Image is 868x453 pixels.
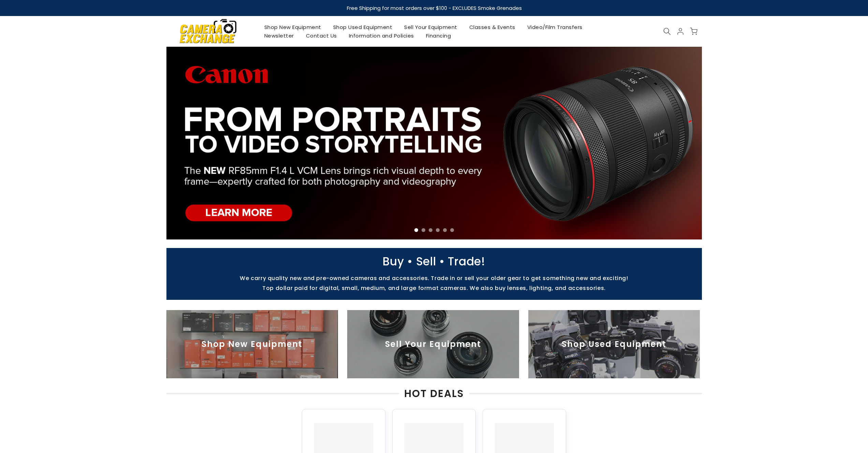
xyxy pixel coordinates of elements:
[258,23,327,31] a: Shop New Equipment
[343,31,420,40] a: Information and Policies
[399,389,469,399] span: HOT DEALS
[463,23,521,31] a: Classes & Events
[450,228,454,232] li: Page dot 6
[521,23,588,31] a: Video/Film Transfers
[420,31,457,40] a: Financing
[414,228,418,232] li: Page dot 1
[347,4,521,12] strong: Free Shipping for most orders over $100 - EXCLUDES Smoke Grenades
[436,228,440,232] li: Page dot 4
[398,23,464,31] a: Sell Your Equipment
[163,285,705,291] p: Top dollar paid for digital, small, medium, and large format cameras. We also buy lenses, lightin...
[422,228,425,232] li: Page dot 2
[443,228,447,232] li: Page dot 5
[163,258,705,265] p: Buy • Sell • Trade!
[429,228,432,232] li: Page dot 3
[300,31,343,40] a: Contact Us
[163,275,705,281] p: We carry quality new and pre-owned cameras and accessories. Trade in or sell your older gear to g...
[327,23,398,31] a: Shop Used Equipment
[258,31,300,40] a: Newsletter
